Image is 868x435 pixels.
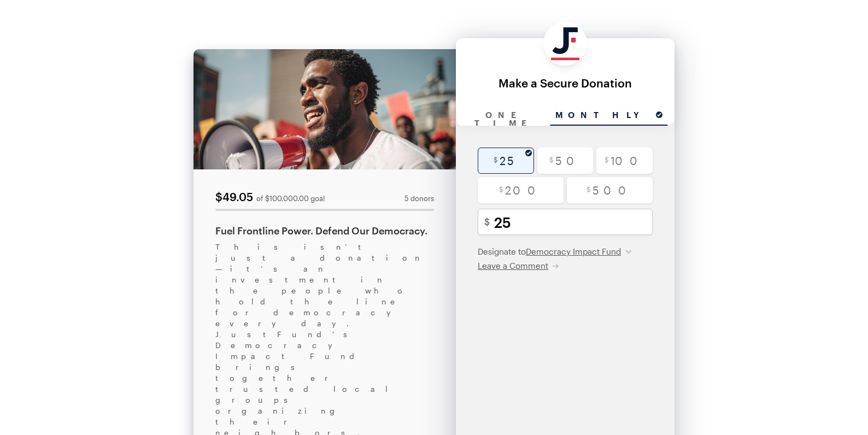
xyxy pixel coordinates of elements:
div: Make a Secure Donation [467,77,664,89]
div: of $100,000.00 goal [256,195,325,202]
img: cover.jpg [193,49,456,169]
div: Fuel Frontline Power. Defend Our Democracy. [215,224,434,237]
button: Leave a Comment [478,260,559,271]
span: Leave a Comment [478,261,548,271]
span: 5 donors [404,195,434,202]
div: Designate to [478,246,653,257]
div: $49.05 [215,191,253,202]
